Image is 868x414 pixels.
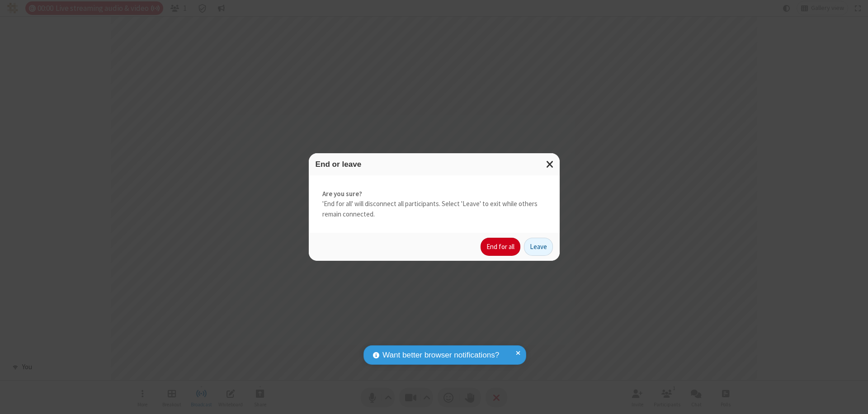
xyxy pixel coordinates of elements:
[322,189,546,199] strong: Are you sure?
[541,153,560,175] button: Close modal
[309,175,560,233] div: 'End for all' will disconnect all participants. Select 'Leave' to exit while others remain connec...
[316,160,553,169] h3: End or leave
[382,349,499,361] span: Want better browser notifications?
[524,238,553,256] button: Leave
[481,238,520,256] button: End for all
